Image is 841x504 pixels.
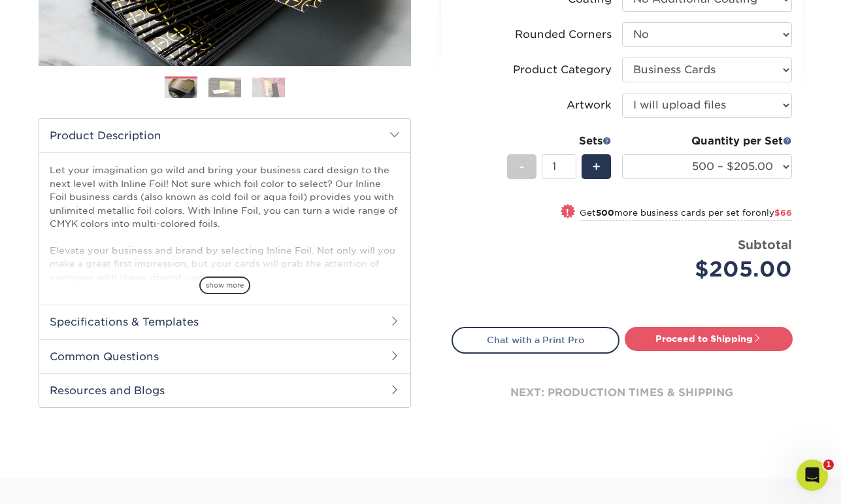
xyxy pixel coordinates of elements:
div: Product Category [513,62,612,78]
div: Artwork [567,97,612,113]
span: + [592,157,601,176]
img: Business Cards 02 [208,77,241,97]
div: Quantity per Set [622,133,792,149]
span: 1 [823,460,834,470]
span: ! [566,205,569,219]
strong: Subtotal [738,237,792,252]
span: $66 [774,208,792,218]
div: Sets [507,133,612,149]
p: Let your imagination go wild and bring your business card design to the next level with Inline Fo... [50,163,400,430]
h2: Common Questions [39,339,410,373]
strong: 500 [596,208,614,218]
a: Proceed to Shipping [625,327,793,350]
span: - [519,157,525,176]
a: Chat with a Print Pro [452,327,619,353]
div: $205.00 [632,254,792,285]
small: Get more business cards per set for [580,208,792,221]
span: show more [199,277,250,294]
iframe: Intercom live chat [797,460,828,491]
div: next: production times & shipping [452,354,793,432]
img: Business Cards 03 [252,77,285,97]
span: only [755,208,792,218]
h2: Specifications & Templates [39,305,410,339]
div: Rounded Corners [515,27,612,42]
h2: Resources and Blogs [39,373,410,407]
img: Business Cards 01 [165,72,197,105]
h2: Product Description [39,119,410,152]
